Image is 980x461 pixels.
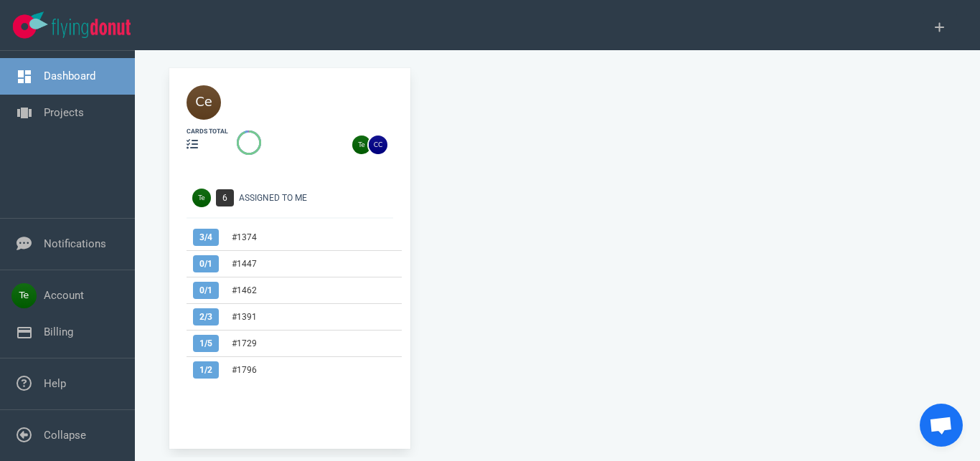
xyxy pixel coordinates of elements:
[239,191,402,204] div: Assigned To Me
[187,127,228,136] div: cards total
[52,19,131,38] img: Flying Donut text logo
[44,237,106,250] a: Notifications
[44,325,73,338] a: Billing
[193,255,219,272] span: 0 / 1
[44,70,95,82] a: Dashboard
[232,259,257,269] a: #1447
[232,232,257,242] a: #1374
[193,229,219,246] span: 3 / 4
[44,289,84,302] a: Account
[352,136,371,154] img: 26
[232,365,257,375] a: #1796
[187,85,221,120] img: 40
[232,312,257,322] a: #1391
[193,335,219,352] span: 1 / 5
[193,282,219,299] span: 0 / 1
[232,285,257,295] a: #1462
[44,429,86,442] a: Collapse
[193,361,219,379] span: 1 / 2
[44,106,84,119] a: Projects
[193,308,219,325] span: 2 / 3
[216,189,234,206] span: 6
[44,377,66,390] a: Help
[232,338,257,348] a: #1729
[192,189,211,207] img: Avatar
[369,136,387,154] img: 26
[920,404,963,447] div: Chat abierto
